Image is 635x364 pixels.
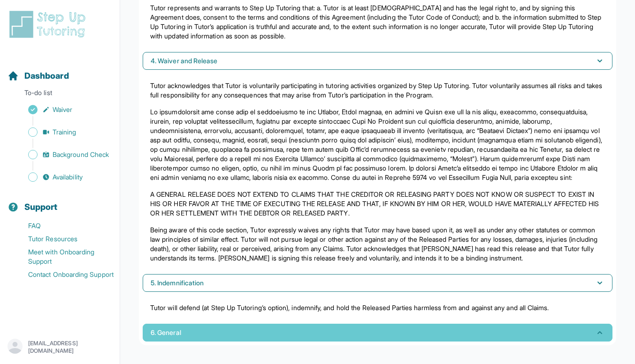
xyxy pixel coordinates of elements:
[8,9,91,39] img: logo
[53,172,83,182] span: Availability
[53,127,77,137] span: Training
[151,278,204,288] span: 5. Indemnification
[150,225,605,263] p: Being aware of this code section, Tutor expressly waives any rights that Tutor may have based upo...
[8,69,69,82] a: Dashboard
[8,219,120,232] a: FAQ
[24,201,58,214] span: Support
[53,150,109,159] span: Background Check
[8,103,120,116] a: Waiver
[8,339,112,356] button: [EMAIL_ADDRESS][DOMAIN_NAME]
[143,324,612,342] button: 6. General
[150,107,605,182] p: Lo ipsumdolorsit ame conse adip el seddoeiusmo te inc Utlabor, Etdol magnaa, en admini ve Quisn e...
[150,81,605,100] p: Tutor acknowledges that Tutor is voluntarily participating in tutoring activities organized by St...
[151,56,217,66] span: 4. Waiver and Release
[150,3,605,41] p: Tutor represents and warrants to Step Up Tutoring that: a. Tutor is at least [DEMOGRAPHIC_DATA] a...
[53,105,72,114] span: Waiver
[8,148,120,161] a: Background Check
[143,52,612,70] button: 4. Waiver and Release
[28,340,112,355] p: [EMAIL_ADDRESS][DOMAIN_NAME]
[150,190,605,218] p: A GENERAL RELEASE DOES NOT EXTEND TO CLAIMS THAT THE CREDITOR OR RELEASING PARTY DOES NOT KNOW OR...
[151,328,181,337] span: 6. General
[8,245,120,268] a: Meet with Onboarding Support
[8,171,120,184] a: Availability
[143,274,612,292] button: 5. Indemnification
[150,303,605,312] p: Tutor will defend (at Step Up Tutoring’s option), indemnify, and hold the Released Parties harmle...
[4,186,116,217] button: Support
[4,88,116,101] p: To-do list
[8,232,120,245] a: Tutor Resources
[4,54,116,86] button: Dashboard
[8,126,120,139] a: Training
[24,69,69,82] span: Dashboard
[8,268,120,281] a: Contact Onboarding Support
